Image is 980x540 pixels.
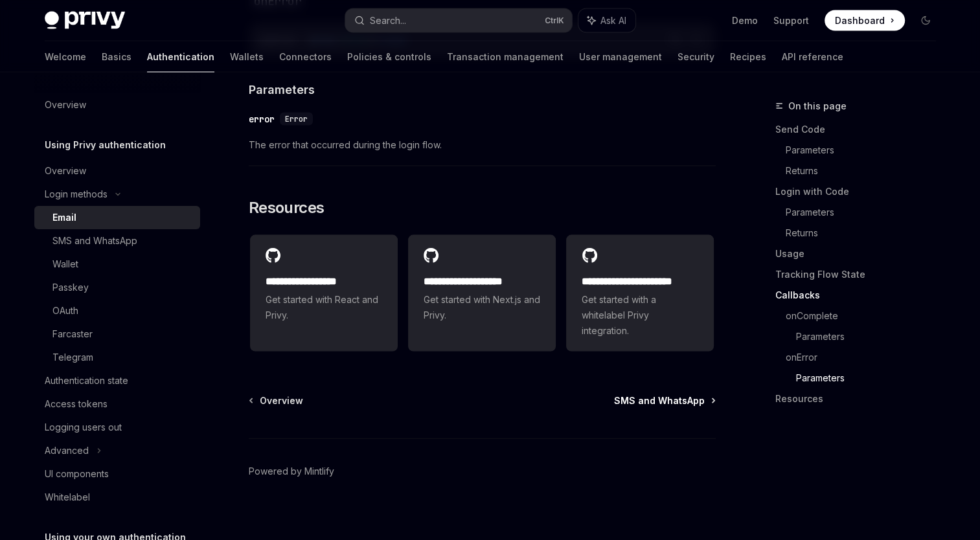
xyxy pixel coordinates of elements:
[786,161,946,181] a: Returns
[600,14,626,27] span: Ask AI
[786,223,946,243] a: Returns
[249,81,315,98] span: Parameters
[249,197,325,218] span: Resources
[249,465,334,478] a: Powered by Mintlify
[52,233,137,249] div: SMS and WhatsApp
[34,253,200,276] a: Wallet
[678,41,714,73] a: Security
[260,394,303,407] span: Overview
[796,368,946,388] a: Parameters
[579,41,662,73] a: User management
[34,93,200,117] a: Overview
[249,113,275,126] div: error
[52,280,89,295] div: Passkey
[52,256,78,272] div: Wallet
[102,41,131,73] a: Basics
[825,10,905,31] a: Dashboard
[786,140,946,161] a: Parameters
[788,98,847,114] span: On this page
[614,394,714,407] a: SMS and WhatsApp
[45,97,86,113] div: Overview
[775,285,946,306] a: Callbacks
[52,326,93,342] div: Farcaster
[786,306,946,326] a: onComplete
[578,9,635,32] button: Ask AI
[34,206,200,229] a: Email
[45,420,122,435] div: Logging users out
[370,13,406,28] div: Search...
[45,163,86,179] div: Overview
[782,41,843,73] a: API reference
[45,186,108,202] div: Login methods
[345,9,572,32] button: Search...CtrlK
[52,350,93,365] div: Telegram
[34,486,200,509] a: Whitelabel
[796,326,946,347] a: Parameters
[34,416,200,439] a: Logging users out
[775,264,946,285] a: Tracking Flow State
[424,292,540,323] span: Get started with Next.js and Privy.
[249,137,716,153] span: The error that occurred during the login flow.
[582,292,698,339] span: Get started with a whitelabel Privy integration.
[34,229,200,253] a: SMS and WhatsApp
[614,394,705,407] span: SMS and WhatsApp
[45,396,108,412] div: Access tokens
[545,16,564,26] span: Ctrl K
[786,202,946,223] a: Parameters
[775,181,946,202] a: Login with Code
[34,322,200,346] a: Farcaster
[835,14,885,27] span: Dashboard
[34,159,200,183] a: Overview
[45,137,166,153] h5: Using Privy authentication
[730,41,766,73] a: Recipes
[266,292,382,323] span: Get started with React and Privy.
[52,210,76,225] div: Email
[34,346,200,369] a: Telegram
[285,114,308,124] span: Error
[773,14,809,27] a: Support
[347,41,431,73] a: Policies & controls
[34,276,200,299] a: Passkey
[230,41,264,73] a: Wallets
[775,119,946,140] a: Send Code
[45,12,125,30] img: dark logo
[34,299,200,322] a: OAuth
[775,388,946,409] a: Resources
[45,41,86,73] a: Welcome
[45,489,90,505] div: Whitelabel
[45,466,109,482] div: UI components
[45,373,128,388] div: Authentication state
[34,392,200,416] a: Access tokens
[732,14,758,27] a: Demo
[45,443,89,458] div: Advanced
[786,347,946,368] a: onError
[34,369,200,392] a: Authentication state
[147,41,214,73] a: Authentication
[915,10,936,31] button: Toggle dark mode
[34,462,200,486] a: UI components
[775,243,946,264] a: Usage
[447,41,564,73] a: Transaction management
[250,394,303,407] a: Overview
[279,41,332,73] a: Connectors
[52,303,78,319] div: OAuth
